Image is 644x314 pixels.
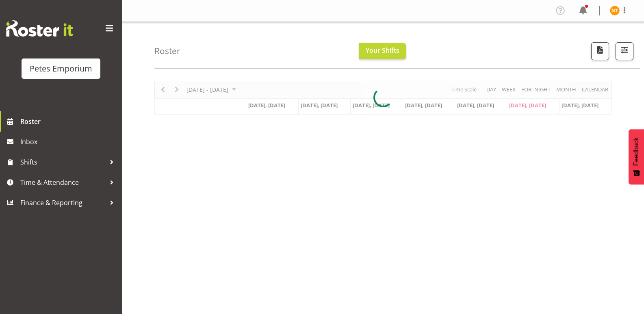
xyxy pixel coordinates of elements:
[30,63,92,75] div: Petes Emporium
[633,137,640,166] span: Feedback
[366,46,399,55] span: Your Shifts
[20,136,118,148] span: Inbox
[20,115,118,128] span: Roster
[610,6,620,15] img: nicole-thomson8388.jpg
[629,129,644,184] button: Feedback - Show survey
[20,197,106,209] span: Finance & Reporting
[20,156,106,168] span: Shifts
[616,42,633,60] button: Filter Shifts
[359,43,406,59] button: Your Shifts
[591,42,609,60] button: Download a PDF of the roster according to the set date range.
[6,20,73,37] img: Rosterit website logo
[154,46,180,56] h4: Roster
[20,176,106,188] span: Time & Attendance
